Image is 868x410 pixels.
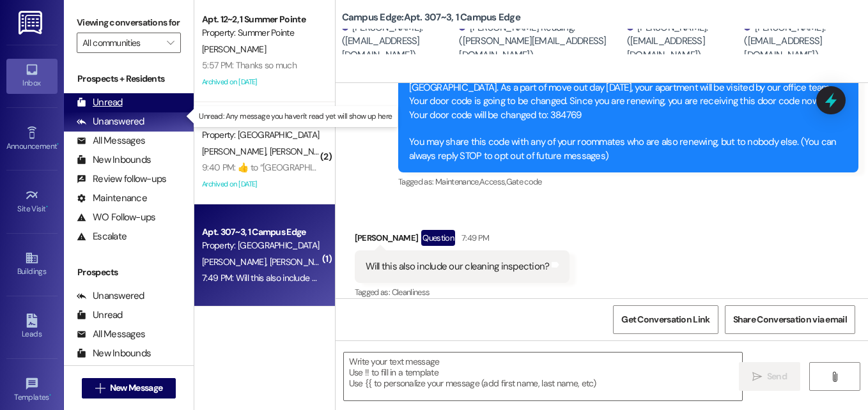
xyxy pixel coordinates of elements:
div: Archived on [DATE] [201,176,322,192]
span: Maintenance , [435,176,479,187]
div: Tagged as: [355,283,570,301]
a: Templates • [6,373,58,407]
div: Hello [PERSON_NAME], [PERSON_NAME] and [PERSON_NAME]! This is [PERSON_NAME] from the office at [G... [409,67,838,163]
div: 7:49 PM [458,231,489,245]
a: Site Visit • [6,185,58,219]
input: All communities [82,33,160,53]
span: [PERSON_NAME] [202,256,270,268]
div: All Messages [77,328,145,341]
div: Unread [77,308,123,322]
div: Question [421,230,455,246]
div: [PERSON_NAME]. ([EMAIL_ADDRESS][DOMAIN_NAME]) [342,21,456,62]
div: [PERSON_NAME] Reading. ([PERSON_NAME][EMAIL_ADDRESS][DOMAIN_NAME]) [459,21,623,62]
div: Unread [77,96,123,109]
div: WO Follow-ups [77,211,155,224]
button: Send [739,362,801,391]
span: Share Conversation via email [733,313,847,326]
span: Get Conversation Link [621,313,709,326]
i:  [167,38,174,48]
div: Property: [GEOGRAPHIC_DATA] [202,128,320,142]
div: Unanswered [77,115,144,128]
div: Prospects [64,266,194,279]
a: Buildings [6,247,58,282]
i:  [752,372,762,382]
div: [PERSON_NAME]. ([EMAIL_ADDRESS][DOMAIN_NAME]) [744,21,858,62]
div: Tagged as: [398,172,858,191]
div: All Messages [77,134,145,148]
span: • [57,140,59,149]
button: Share Conversation via email [725,305,855,334]
div: Escalate [77,230,127,243]
div: Prospects + Residents [64,72,194,86]
div: New Inbounds [77,347,151,360]
i:  [830,372,839,382]
button: Get Conversation Link [613,305,718,334]
span: • [46,202,48,211]
span: Access , [479,176,506,187]
div: Apt. 307~3, 1 Campus Edge [202,225,320,239]
span: [PERSON_NAME] [202,146,270,157]
span: [PERSON_NAME] [269,256,337,268]
b: Campus Edge: Apt. 307~3, 1 Campus Edge [342,11,520,24]
span: • [49,391,51,400]
div: 7:49 PM: Will this also include our cleaning inspection? [202,272,401,284]
span: New Message [110,381,162,395]
span: [PERSON_NAME] [202,43,266,55]
div: Archived on [DATE] [201,74,322,90]
div: Maintenance [77,192,147,205]
span: [PERSON_NAME] [269,146,333,157]
div: Property: Summer Pointe [202,26,320,40]
div: Apt. 12~2, 1 Summer Pointe [202,13,320,26]
div: Will this also include our cleaning inspection? [366,260,550,273]
div: Review follow-ups [77,172,166,186]
span: Cleanliness [392,287,430,298]
span: Send [767,370,787,383]
div: Apt. 3, 1 [GEOGRAPHIC_DATA] [202,319,320,333]
a: Leads [6,310,58,344]
div: [PERSON_NAME]. ([EMAIL_ADDRESS][DOMAIN_NAME]) [627,21,741,62]
div: New Inbounds [77,153,151,167]
span: Gate code [506,176,542,187]
div: 5:57 PM: Thanks so much [202,59,297,71]
div: [PERSON_NAME] [355,230,570,250]
i:  [95,383,105,393]
a: Inbox [6,59,58,93]
button: New Message [82,378,176,399]
p: Unread: Any message you haven't read yet will show up here [199,111,392,122]
div: 9:40 PM: ​👍​ to “ [GEOGRAPHIC_DATA] ([GEOGRAPHIC_DATA]): I have [PERSON_NAME] moving from 301 to ... [202,162,748,173]
div: Property: [GEOGRAPHIC_DATA] [202,239,320,252]
img: ResiDesk Logo [19,11,45,34]
div: Unanswered [77,289,144,303]
label: Viewing conversations for [77,13,181,33]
